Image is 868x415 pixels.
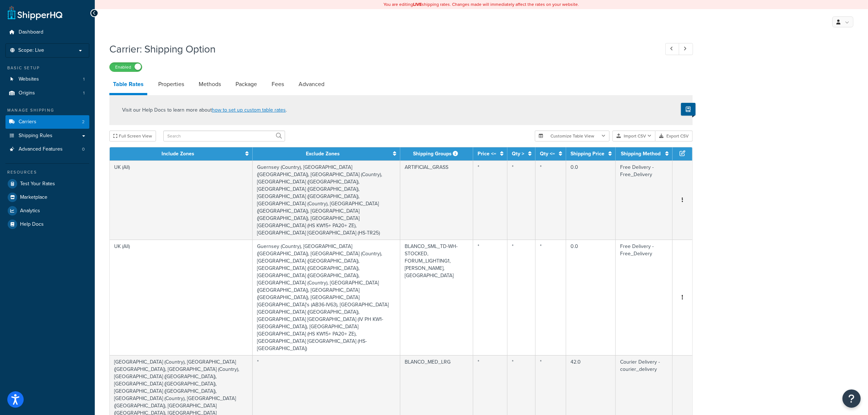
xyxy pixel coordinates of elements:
span: Dashboard [19,29,43,35]
a: Carriers2 [5,115,89,129]
a: Table Rates [109,75,147,95]
div: Basic Setup [5,65,89,71]
span: Origins [19,90,35,96]
a: Advanced Features0 [5,143,89,156]
button: Export CSV [655,131,693,141]
td: UK (All) [110,160,253,240]
a: Next Record [679,43,693,55]
td: Guernsey (Country), [GEOGRAPHIC_DATA] ([GEOGRAPHIC_DATA]), [GEOGRAPHIC_DATA] (Country), [GEOGRAPH... [253,160,400,240]
button: Full Screen View [109,131,156,141]
a: Shipping Method [621,150,661,158]
span: Help Docs [20,221,44,228]
button: Open Resource Center [842,389,861,408]
a: Package [232,75,261,93]
span: 2 [82,119,85,125]
a: Shipping Rules [5,129,89,143]
b: LIVE [413,1,422,8]
span: Scope: Live [18,47,44,54]
span: 1 [83,76,85,82]
a: Analytics [5,204,89,217]
td: Free Delivery - Free_Delivery [616,240,673,355]
td: Free Delivery - Free_Delivery [616,160,673,240]
td: 0.0 [566,160,616,240]
a: Origins1 [5,86,89,100]
span: Shipping Rules [19,133,52,139]
span: Analytics [20,208,40,214]
span: 1 [83,90,85,96]
span: Test Your Rates [20,181,55,187]
td: UK (All) [110,240,253,355]
a: Qty <= [540,150,555,158]
a: Include Zones [161,150,194,158]
span: Advanced Features [19,146,63,152]
a: Exclude Zones [306,150,340,158]
input: Search [163,131,285,141]
button: Import CSV [612,131,655,141]
th: Shipping Groups [400,147,473,160]
div: Manage Shipping [5,107,89,113]
span: Marketplace [20,194,47,201]
h1: Carrier: Shipping Option [109,42,652,56]
a: Fees [268,75,288,93]
a: Marketplace [5,191,89,204]
a: Help Docs [5,218,89,231]
a: Test Your Rates [5,177,89,190]
span: Carriers [19,119,36,125]
a: Advanced [295,75,328,93]
li: Advanced Features [5,143,89,156]
li: Carriers [5,115,89,129]
a: Price <= [478,150,496,158]
div: Resources [5,169,89,175]
a: Previous Record [665,43,680,55]
a: Properties [155,75,188,93]
li: Websites [5,73,89,86]
span: Websites [19,76,39,82]
a: Methods [195,75,225,93]
a: Shipping Price [571,150,604,158]
td: Guernsey (Country), [GEOGRAPHIC_DATA] ([GEOGRAPHIC_DATA]), [GEOGRAPHIC_DATA] (Country), [GEOGRAPH... [253,240,400,355]
button: Customize Table View [535,131,610,141]
a: how to set up custom table rates [212,106,286,114]
li: Origins [5,86,89,100]
label: Enabled [110,63,142,71]
a: Qty > [512,150,524,158]
td: ARTIFICIAL_GRASS [400,160,473,240]
td: BLANCO_SML_TD-WH-STOCKED, FORUM_LIGHTING1, [PERSON_NAME], [GEOGRAPHIC_DATA] [400,240,473,355]
a: Dashboard [5,26,89,39]
button: Show Help Docs [681,103,696,116]
a: Websites1 [5,73,89,86]
span: 0 [82,146,85,152]
p: Visit our Help Docs to learn more about . [122,106,287,114]
td: 0.0 [566,240,616,355]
